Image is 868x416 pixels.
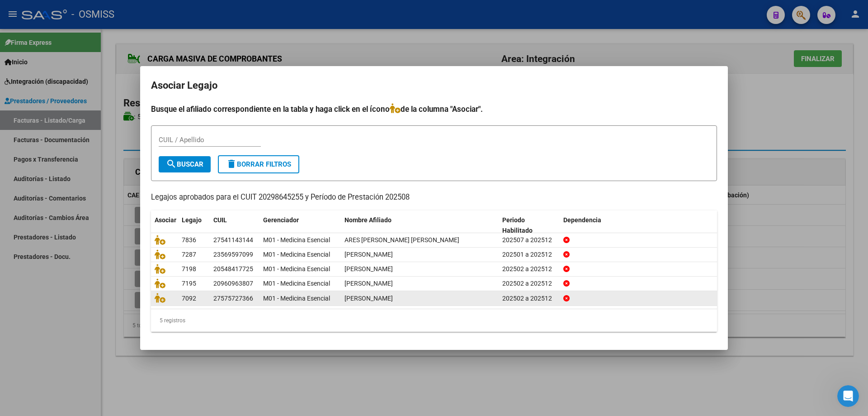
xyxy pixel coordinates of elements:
[499,210,560,240] datatable-header-cell: Periodo Habilitado
[151,77,717,94] h2: Asociar Legajo
[182,216,202,224] span: Legajo
[14,296,21,304] button: Selector de emoji
[213,293,253,304] div: 27575727366
[6,4,23,21] button: go back
[7,197,148,253] div: La otra opción de con lectura de formato, [MEDICAL_DATA] si puede arrastrar tanto la fc como la p...
[43,296,50,304] button: Adjuntar un archivo
[210,210,259,240] datatable-header-cell: CUIL
[213,216,227,224] span: CUIL
[44,11,62,20] p: Activo
[142,4,159,21] button: Inicio
[263,295,330,302] span: M01 - Medicina Esencial
[502,264,556,274] div: 202502 a 202512
[14,203,141,247] div: La otra opción de con lectura de formato, [MEDICAL_DATA] si puede arrastrar tanto la fc como la p...
[344,236,459,244] span: ARES CASCO ZOE EVANGELINE
[7,197,174,253] div: Soporte dice…
[218,155,299,173] button: Borrar Filtros
[151,192,717,203] p: Legajos aprobados para el CUIT 20298645255 y Período de Prestación 202508
[57,296,65,304] button: Start recording
[226,160,291,168] span: Borrar Filtros
[560,210,717,240] datatable-header-cell: Dependencia
[502,249,556,260] div: 202501 a 202512
[263,280,330,287] span: M01 - Medicina Esencial
[28,296,36,304] button: Selector de gif
[563,216,601,224] span: Dependencia
[159,156,211,172] button: Buscar
[344,251,393,258] span: SULLIVAN ALEXANDER GASTON
[344,265,393,273] span: VILLARRUEL AGUSTIN GABRIEL
[182,295,196,302] span: 7092
[14,132,141,176] div: Si se generara el arrastre directo de fc y planillas de asistencia la plataforma no tendria maner...
[7,190,174,190] div: New messages divider
[166,160,203,168] span: Buscar
[263,251,330,258] span: M01 - Medicina Esencial
[502,216,533,234] span: Periodo Habilitado
[837,385,859,407] iframe: Intercom live chat
[44,5,72,11] h1: Soporte
[182,251,196,258] span: 7287
[226,158,237,169] mat-icon: delete
[7,35,148,125] div: Ud genera el arrastre de las facturas que es lo q tiene que crearse en plataforma sin tildar la o...
[213,264,253,274] div: 20548417725
[502,293,556,304] div: 202502 a 202512
[263,216,299,224] span: Gerenciador
[213,278,253,289] div: 20960963807
[263,236,330,244] span: M01 - Medicina Esencial
[14,40,141,120] div: Ud genera el arrastre de las facturas que es lo q tiene que crearse en plataforma sin tildar la o...
[7,253,174,283] div: Soporte dice…
[263,265,330,273] span: M01 - Medicina Esencial
[182,236,196,244] span: 7836
[344,295,393,302] span: ALCARAZ CANDELA AITANA
[159,4,175,20] div: Cerrar
[213,235,253,245] div: 27541143144
[182,265,196,273] span: 7198
[155,216,176,224] span: Asociar
[14,259,141,277] div: Pero los archivos deben tener estos nombres especificos
[259,210,341,240] datatable-header-cell: Gerenciador
[151,103,717,115] h4: Busque el afiliado correspondiente en la tabla y haga click en el ícono de la columna "Asociar".
[182,280,196,287] span: 7195
[213,249,253,260] div: 23569597099
[166,158,177,169] mat-icon: search
[502,278,556,289] div: 202502 a 202512
[502,235,556,245] div: 202507 a 202512
[178,210,210,240] datatable-header-cell: Legajo
[344,280,393,287] span: GUIDOBONO TELECHEA VALENTINO
[7,253,148,282] div: Pero los archivos deben tener estos nombres especificos
[8,277,173,293] textarea: Escribe un mensaje...
[7,126,174,182] div: Soporte dice…
[151,309,717,332] div: 5 registros
[26,5,40,19] div: Profile image for Soporte
[344,216,392,224] span: Nombre Afiliado
[341,210,499,240] datatable-header-cell: Nombre Afiliado
[7,126,148,182] div: Si se generara el arrastre directo de fc y planillas de asistencia la plataforma no tendria maner...
[151,210,178,240] datatable-header-cell: Asociar
[7,35,174,126] div: Soporte dice…
[155,293,170,307] button: Enviar un mensaje…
